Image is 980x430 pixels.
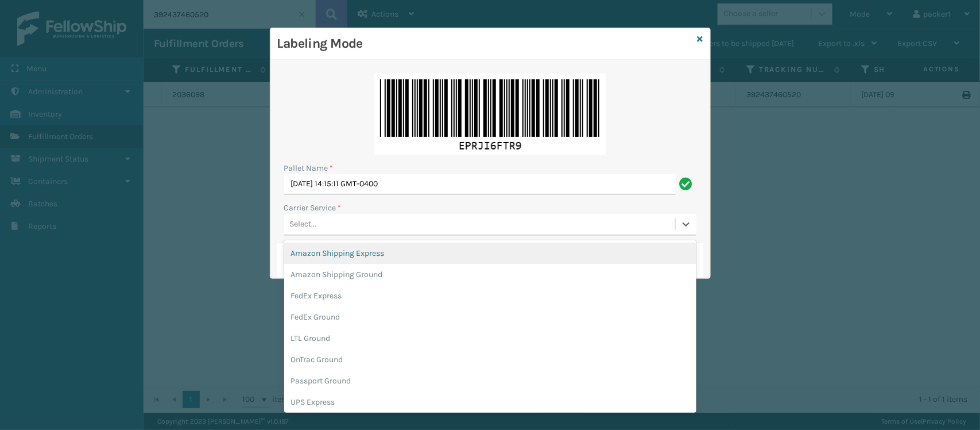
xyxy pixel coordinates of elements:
[284,391,696,413] div: UPS Express
[284,328,696,349] div: LTL Ground
[277,35,693,52] h3: Labeling Mode
[284,349,696,370] div: OnTrac Ground
[290,218,317,231] div: Select...
[284,370,696,391] div: Passport Ground
[374,74,606,155] img: gRsZgYYAAAAASUVORK5CYII=
[284,306,696,328] div: FedEx Ground
[284,285,696,306] div: FedEx Express
[284,243,696,264] div: Amazon Shipping Express
[284,202,342,214] label: Carrier Service
[284,162,334,174] label: Pallet Name
[284,264,696,285] div: Amazon Shipping Ground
